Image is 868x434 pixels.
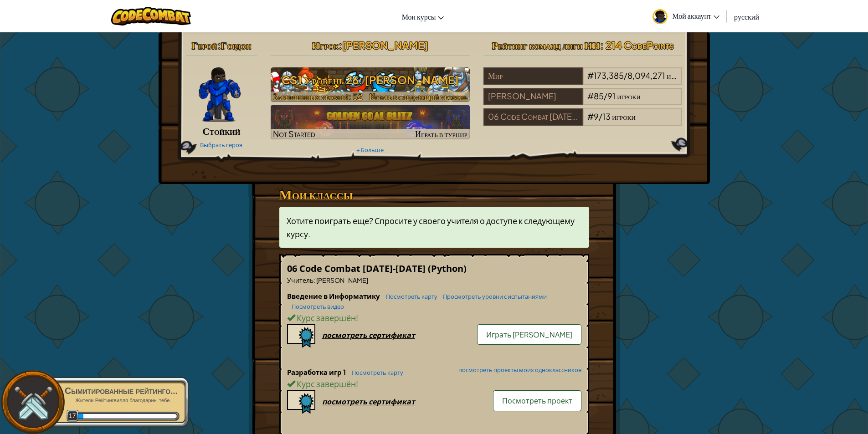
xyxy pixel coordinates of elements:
[287,397,415,406] a: посмотреть сертификат
[483,76,683,87] a: Мир#173,385/8,094,271игроки
[287,291,381,300] span: Введение в Информатику
[648,2,724,31] a: Мой аккаунт
[287,276,313,284] span: Учитель
[602,111,611,122] span: 13
[617,91,641,101] span: игроки
[271,105,470,139] a: Not StartedИграть в турнир
[287,262,428,275] span: 06 Code Combat [DATE]-[DATE]
[483,97,683,107] a: [PERSON_NAME]#85/91игроки
[492,39,600,51] span: Рейтинг команд лиги ИИ
[438,293,547,300] a: Просмотреть уровни с испытаниями
[273,91,363,102] span: Завершенных уровней: 52
[221,39,252,51] span: Гордон
[356,378,358,389] span: !
[612,111,636,122] span: игроки
[734,12,759,21] span: русский
[667,70,690,81] span: игроки
[217,39,221,51] span: :
[295,378,356,389] span: Курс завершён
[315,276,368,284] span: [PERSON_NAME]
[313,276,315,284] span: :
[502,396,572,405] span: Посмотреть проект
[356,312,358,323] span: !
[483,67,583,85] div: Мир
[672,11,719,20] span: Мой аккаунт
[347,369,403,376] a: Посмотреть карту
[402,12,436,21] span: Мои курсы
[483,117,683,128] a: 06 Code Combat [DATE]-[DATE]#9/13игроки
[652,9,668,24] img: avatar
[356,146,384,153] a: + Больше
[599,111,602,122] span: /
[67,410,79,422] span: 17
[312,39,339,51] span: Игрок
[604,91,607,101] span: /
[624,70,627,81] span: /
[397,4,449,29] a: Мои курсы
[627,70,665,81] span: 8,094,271
[287,390,315,414] img: certificate-icon.png
[428,262,467,275] span: (Python)
[486,330,572,339] span: Играть [PERSON_NAME]
[483,88,583,105] div: [PERSON_NAME]
[12,382,54,423] img: swords.png
[594,91,604,101] span: 85
[483,108,583,126] div: 06 Code Combat [DATE]-[DATE]
[200,141,242,148] a: Выбрать героя
[287,368,347,376] span: Разработка игр 1
[287,330,415,340] a: посмотреть сертификат
[587,70,594,81] span: #
[191,39,217,51] span: Герой
[369,91,467,102] span: Играть в следующий уровень
[454,367,581,373] a: посмотреть проекты моих одноклассников
[342,39,428,51] span: [PERSON_NAME]
[287,215,575,239] span: Хотите поиграть еще? Спросите у своего учителя о доступе к следующему курсу.
[111,7,191,26] img: CodeCombat logo
[65,384,180,397] div: Сымитированные рейтинговые игры
[271,105,470,139] img: Golden Goal
[199,67,241,122] img: Gordon-selection-pose.png
[287,303,344,310] a: Посмотреть видео
[587,111,594,122] span: #
[65,397,180,404] p: Жители Рейтингвилля благодарны тебе.
[322,397,415,406] div: посмотреть сертификат
[587,91,594,101] span: #
[594,70,624,81] span: 173,385
[381,293,437,300] a: Посмотреть карту
[279,184,589,204] h3: Мои классы
[273,128,315,139] span: Not Started
[271,70,470,90] h3: CS1 Уровень 26: [PERSON_NAME]
[339,39,342,51] span: :
[271,67,470,102] img: CS1 Уровень 26: Wakka Maul
[287,324,315,348] img: certificate-icon.png
[271,67,470,102] a: Играть в следующий уровень
[295,312,356,323] span: Курс завершён
[415,128,467,139] span: Играть в турнир
[729,4,764,29] a: русский
[600,39,674,51] span: : 214 CodePoints
[202,124,240,137] span: Стойкий
[607,91,616,101] span: 91
[322,330,415,340] div: посмотреть сертификат
[594,111,599,122] span: 9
